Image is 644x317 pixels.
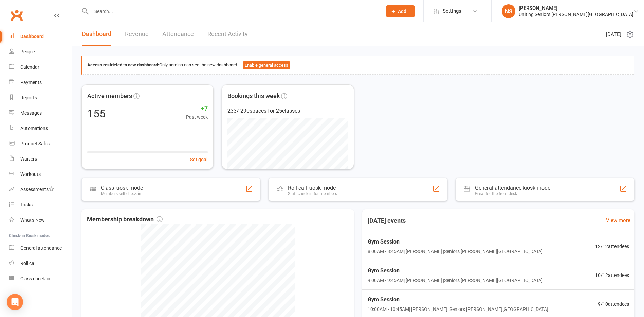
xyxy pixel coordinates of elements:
[368,237,543,246] span: Gym Session
[20,171,41,177] div: Workouts
[20,110,42,116] div: Messages
[9,121,72,136] a: Automations
[9,90,72,105] a: Reports
[9,167,72,182] a: Workouts
[101,191,143,196] div: Members self check-in
[519,11,633,17] div: Uniting Seniors [PERSON_NAME][GEOGRAPHIC_DATA]
[368,277,543,284] span: 9:00AM - 9:45AM | [PERSON_NAME] | Seniors [PERSON_NAME][GEOGRAPHIC_DATA]
[7,294,23,310] div: Open Intercom Messenger
[9,105,72,121] a: Messages
[20,80,42,85] div: Payments
[9,44,72,60] a: People
[20,95,37,100] div: Reports
[87,215,163,224] span: Membership breakdown
[598,300,629,308] span: 9 / 10 attendees
[519,5,633,11] div: [PERSON_NAME]
[101,185,143,191] div: Class kiosk mode
[606,30,621,38] span: [DATE]
[362,215,411,227] h3: [DATE] events
[9,271,72,286] a: Class kiosk mode
[20,141,50,146] div: Product Sales
[20,276,50,281] div: Class check-in
[20,156,37,162] div: Waivers
[20,49,35,54] div: People
[9,256,72,271] a: Roll call
[87,91,132,101] span: Active members
[475,191,550,196] div: Great for the front desk
[475,185,550,191] div: General attendance kiosk mode
[20,126,48,131] div: Automations
[443,3,461,19] span: Settings
[9,136,72,151] a: Product Sales
[227,91,280,101] span: Bookings this week
[20,245,62,251] div: General attendance
[20,34,44,39] div: Dashboard
[87,108,106,119] div: 155
[82,22,111,46] a: Dashboard
[227,106,348,115] div: 233 / 290 spaces for 25 classes
[8,7,25,24] a: Clubworx
[595,271,629,279] span: 10 / 12 attendees
[162,22,194,46] a: Attendance
[386,5,415,17] button: Add
[9,182,72,197] a: Assessments
[9,240,72,256] a: General attendance kiosk mode
[288,191,337,196] div: Staff check-in for members
[398,9,406,14] span: Add
[186,113,208,121] span: Past week
[368,248,543,255] span: 8:00AM - 8:45AM | [PERSON_NAME] | Seniors [PERSON_NAME][GEOGRAPHIC_DATA]
[502,4,515,18] div: NS
[243,61,290,69] button: Enable general access
[20,202,33,207] div: Tasks
[9,197,72,213] a: Tasks
[20,261,36,266] div: Roll call
[368,295,548,304] span: Gym Session
[125,22,149,46] a: Revenue
[186,104,208,114] span: +7
[368,266,543,275] span: Gym Session
[20,187,54,192] div: Assessments
[9,151,72,167] a: Waivers
[595,243,629,250] span: 12 / 12 attendees
[288,185,337,191] div: Roll call kiosk mode
[20,64,39,70] div: Calendar
[9,29,72,44] a: Dashboard
[87,62,159,67] strong: Access restricted to new dashboard:
[368,305,548,313] span: 10:00AM - 10:45AM | [PERSON_NAME] | Seniors [PERSON_NAME][GEOGRAPHIC_DATA]
[20,217,45,223] div: What's New
[9,75,72,90] a: Payments
[87,61,629,69] div: Only admins can see the new dashboard.
[89,6,377,16] input: Search...
[9,213,72,228] a: What's New
[207,22,248,46] a: Recent Activity
[606,216,630,224] a: View more
[9,60,72,75] a: Calendar
[190,156,208,163] button: Set goal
